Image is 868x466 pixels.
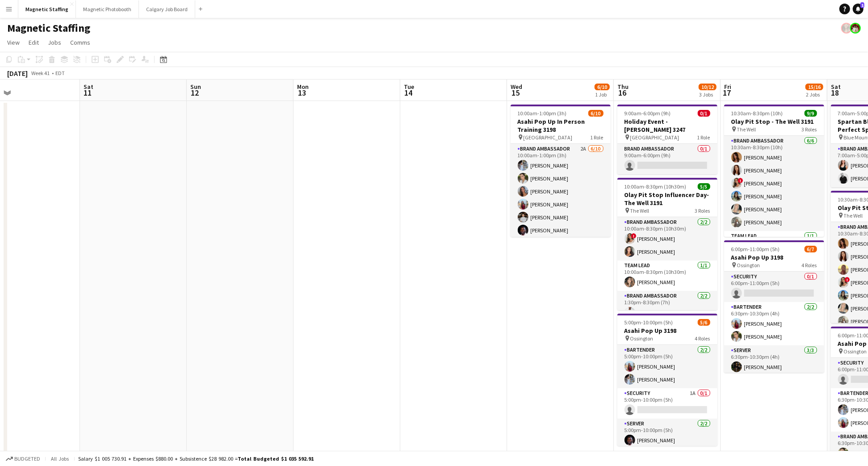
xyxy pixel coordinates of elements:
[84,83,93,91] span: Sat
[698,319,710,326] span: 5/6
[731,110,783,117] span: 10:30am-8:30pm (10h)
[55,70,65,76] div: EDT
[831,83,841,91] span: Sat
[617,191,717,207] h3: Olay Pit Stop Influencer Day- The Well 3191
[699,91,716,98] div: 3 Jobs
[625,110,671,117] span: 9:00am-6:00pm (9h)
[724,240,824,373] app-job-card: 6:00pm-11:00pm (5h)6/7Asahi Pop Up 3198 Ossington4 RolesSecurity0/16:00pm-11:00pm (5h) Bartender2...
[617,178,717,310] app-job-card: 10:00am-8:30pm (10h30m)5/5Olay Pit Stop Influencer Day- The Well 3191 The Well3 RolesBrand Ambass...
[697,134,710,141] span: 1 Role
[731,246,780,252] span: 6:00pm-11:00pm (5h)
[805,246,817,252] span: 6/7
[48,38,61,46] span: Jobs
[76,0,139,18] button: Magnetic Photobooth
[737,262,760,269] span: Ossington
[617,327,717,335] h3: Asahi Pop Up 3198
[297,83,309,91] span: Mon
[511,83,522,91] span: Wed
[588,110,604,117] span: 6/10
[698,183,710,190] span: 5/5
[737,126,756,133] span: The Well
[724,253,824,261] h3: Asahi Pop Up 3198
[617,419,717,462] app-card-role: Server2/25:00pm-10:00pm (5h)[PERSON_NAME]
[518,110,567,117] span: 10:00am-1:00pm (3h)
[724,83,731,91] span: Fri
[805,84,823,90] span: 15/16
[509,88,522,98] span: 15
[403,88,414,98] span: 14
[189,88,201,98] span: 12
[724,136,824,231] app-card-role: Brand Ambassador6/610:30am-8:30pm (10h)[PERSON_NAME][PERSON_NAME]![PERSON_NAME][PERSON_NAME][PERS...
[70,38,90,46] span: Comms
[7,38,20,46] span: View
[7,69,28,78] div: [DATE]
[724,345,824,402] app-card-role: Server3/36:30pm-10:30pm (4h)[PERSON_NAME]
[82,88,93,98] span: 11
[844,348,867,355] span: Ossington
[630,134,679,141] span: [GEOGRAPHIC_DATA]
[617,345,717,388] app-card-role: Bartender2/25:00pm-10:00pm (5h)[PERSON_NAME][PERSON_NAME]
[4,37,23,48] a: View
[617,83,629,91] span: Thu
[724,302,824,345] app-card-role: Bartender2/26:30pm-10:30pm (4h)[PERSON_NAME][PERSON_NAME]
[14,456,40,462] span: Budgeted
[802,262,817,269] span: 4 Roles
[25,37,42,48] a: Edit
[29,38,39,46] span: Edit
[511,144,611,291] app-card-role: Brand Ambassador2A6/1010:00am-1:00pm (3h)[PERSON_NAME][PERSON_NAME][PERSON_NAME][PERSON_NAME][PER...
[830,88,841,98] span: 18
[630,207,650,214] span: The Well
[7,21,90,35] h1: Magnetic Staffing
[595,84,610,90] span: 6/10
[404,83,414,91] span: Tue
[617,217,717,260] app-card-role: Brand Ambassador2/210:00am-8:30pm (10h30m)![PERSON_NAME][PERSON_NAME]
[296,88,309,98] span: 13
[802,126,817,133] span: 3 Roles
[139,0,195,18] button: Calgary Job Board
[44,37,65,48] a: Jobs
[724,105,824,237] app-job-card: 10:30am-8:30pm (10h)9/9Olay Pit Stop - The Well 3191 The Well3 RolesBrand Ambassador6/610:30am-8:...
[631,233,637,239] span: !
[723,88,731,98] span: 17
[625,183,687,190] span: 10:00am-8:30pm (10h30m)
[850,23,861,34] app-user-avatar: Kara & Monika
[617,388,717,419] app-card-role: Security1A0/15:00pm-10:00pm (5h)
[805,110,817,117] span: 9/9
[617,260,717,291] app-card-role: Team Lead1/110:00am-8:30pm (10h30m)[PERSON_NAME]
[844,212,863,219] span: The Well
[617,314,717,446] app-job-card: 5:00pm-10:00pm (5h)5/6Asahi Pop Up 3198 Ossington4 RolesBartender2/25:00pm-10:00pm (5h)[PERSON_NA...
[616,88,629,98] span: 16
[591,134,604,141] span: 1 Role
[29,70,52,76] span: Week 41
[625,319,673,326] span: 5:00pm-10:00pm (5h)
[841,23,852,34] app-user-avatar: Bianca Fantauzzi
[630,335,654,342] span: Ossington
[617,118,717,134] h3: Holiday Event - [PERSON_NAME] 3247
[511,118,611,134] h3: Asahi Pop Up In Person Training 3198
[4,454,42,464] button: Budgeted
[845,277,850,282] span: !
[238,455,314,462] span: Total Budgeted $1 035 592.91
[190,83,201,91] span: Sun
[699,84,717,90] span: 10/12
[853,4,864,14] a: 1
[67,37,94,48] a: Comms
[511,105,611,237] app-job-card: 10:00am-1:00pm (3h)6/10Asahi Pop Up In Person Training 3198 [GEOGRAPHIC_DATA]1 RoleBrand Ambassad...
[617,291,717,334] app-card-role: Brand Ambassador2/21:30pm-8:30pm (7h)[PERSON_NAME]
[617,144,717,174] app-card-role: Brand Ambassador0/19:00am-6:00pm (9h)
[524,134,573,141] span: [GEOGRAPHIC_DATA]
[738,178,743,183] span: !
[724,231,824,261] app-card-role: Team Lead1/1
[695,207,710,214] span: 3 Roles
[724,118,824,126] h3: Olay Pit Stop - The Well 3191
[595,91,609,98] div: 1 Job
[78,455,314,462] div: Salary $1 005 730.91 + Expenses $880.00 + Subsistence $28 982.00 =
[695,335,710,342] span: 4 Roles
[617,105,717,174] app-job-card: 9:00am-6:00pm (9h)0/1Holiday Event - [PERSON_NAME] 3247 [GEOGRAPHIC_DATA]1 RoleBrand Ambassador0/...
